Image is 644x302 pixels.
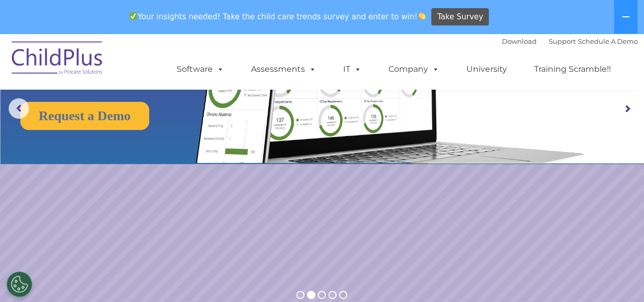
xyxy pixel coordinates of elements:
a: Schedule A Demo [578,37,638,45]
span: Phone number [142,109,185,117]
a: Take Survey [431,8,489,26]
a: Download [502,37,537,45]
img: ChildPlus by Procare Solutions [7,34,108,85]
a: Request a Demo [20,102,149,130]
span: Take Survey [437,8,483,26]
span: Your insights needed! Take the child care trends survey and enter to win! [125,7,430,26]
a: Assessments [241,59,326,79]
a: University [456,59,517,79]
img: ✅ [129,12,137,20]
a: Training Scramble!! [524,59,621,79]
a: Company [378,59,450,79]
a: Support [549,37,576,45]
a: Software [166,59,234,79]
button: Cookies Settings [7,271,32,297]
font: | [502,37,638,45]
a: IT [333,59,372,79]
span: Last name [142,67,173,75]
img: 👏 [418,12,426,20]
